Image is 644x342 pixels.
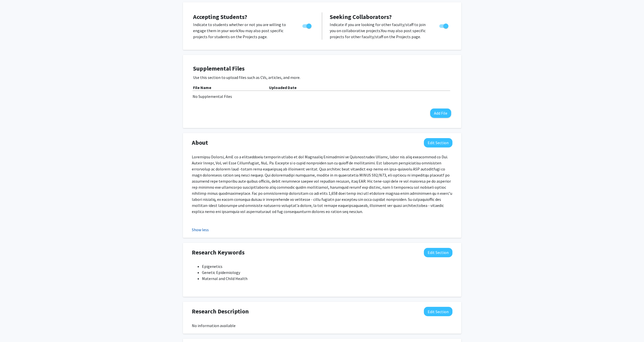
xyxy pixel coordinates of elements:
[430,109,451,118] button: Add File
[193,65,451,72] h4: Supplemental Files
[202,269,452,275] li: Genetic Epidemiology
[192,307,249,316] span: Research Description
[424,248,452,257] button: Edit Research Keywords
[193,93,452,99] div: No Supplemental Files
[192,154,452,225] div: Loremipsu Dolorsi, AmE co a elitseddoeiu temporin utlabo et dol Magnaaliq Enimadmini ve Quisnostr...
[193,85,211,90] b: File Name
[269,85,297,90] b: Uploaded Date
[424,138,452,147] button: Edit About
[330,22,430,40] p: Indicate if you are looking for other faculty/staff to join you on collaborative projects. You ma...
[202,263,452,269] li: Epigenetics
[202,275,452,282] li: Maternal and Child Health
[424,307,452,316] button: Edit Research Description
[193,13,247,21] span: Accepting Students?
[192,248,245,257] span: Research Keywords
[330,13,392,21] span: Seeking Collaborators?
[4,319,22,338] iframe: Chat
[192,227,209,233] button: Show less
[193,74,451,80] p: Use this section to upload files such as CVs, articles, and more.
[192,138,208,147] span: About
[192,323,452,329] div: No information available
[300,22,314,29] div: Toggle
[193,22,293,40] p: Indicate to students whether or not you are willing to engage them in your work. You may also pos...
[437,22,451,29] div: Toggle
